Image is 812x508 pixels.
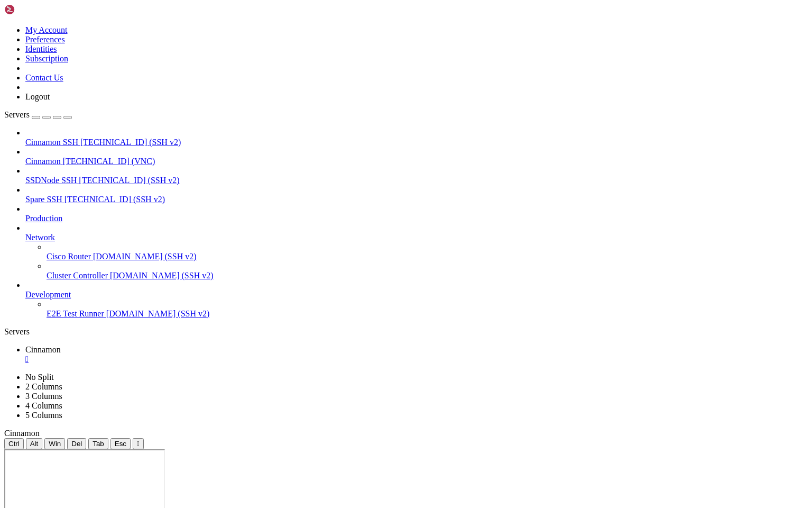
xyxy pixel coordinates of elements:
[25,195,808,204] a: Spare SSH [TECHNICAL_ID] (SSH v2)
[25,25,68,34] a: My Account
[25,147,808,166] li: Cinnamon [TECHNICAL_ID] (VNC)
[47,309,808,319] a: E2E Test Runner [DOMAIN_NAME] (SSH v2)
[25,73,63,82] a: Contact Us
[67,438,86,449] button: Del
[25,411,62,420] a: 5 Columns
[63,157,155,166] span: [TECHNICAL_ID] (VNC)
[25,138,78,147] span: Cinnamon SSH
[25,392,62,401] a: 3 Columns
[88,438,108,449] button: Tab
[25,290,808,300] a: Development
[25,35,65,44] a: Preferences
[4,429,40,438] span: Cinnamon
[25,214,62,223] span: Production
[47,300,808,319] li: E2E Test Runner [DOMAIN_NAME] (SSH v2)
[93,440,104,448] span: Tab
[47,271,808,280] a: Cluster Controller [DOMAIN_NAME] (SSH v2)
[25,233,55,242] span: Network
[4,4,65,15] img: Shellngn
[25,280,808,319] li: Development
[25,345,808,364] a: Cinnamon
[4,327,808,337] div: Servers
[47,242,808,261] li: Cisco Router [DOMAIN_NAME] (SSH v2)
[25,157,808,166] a: Cinnamon [TECHNICAL_ID] (VNC)
[25,204,808,223] li: Production
[64,195,165,204] span: [TECHNICAL_ID] (SSH v2)
[115,440,126,448] span: Esc
[4,110,30,119] span: Servers
[44,438,65,449] button: Win
[25,185,808,204] li: Spare SSH [TECHNICAL_ID] (SSH v2)
[25,345,61,354] span: Cinnamon
[71,440,82,448] span: Del
[25,290,71,299] span: Development
[79,176,179,185] span: [TECHNICAL_ID] (SSH v2)
[25,44,57,53] a: Identities
[25,92,50,101] a: Logout
[25,382,62,391] a: 2 Columns
[8,440,20,448] span: Ctrl
[47,271,108,280] span: Cluster Controller
[26,438,43,449] button: Alt
[25,166,808,185] li: SSDNode SSH [TECHNICAL_ID] (SSH v2)
[80,138,181,147] span: [TECHNICAL_ID] (SSH v2)
[25,223,808,280] li: Network
[110,438,131,449] button: Esc
[49,440,61,448] span: Win
[25,214,808,223] a: Production
[30,440,39,448] span: Alt
[110,271,214,280] span: [DOMAIN_NAME] (SSH v2)
[106,309,210,318] span: [DOMAIN_NAME] (SSH v2)
[25,157,61,166] span: Cinnamon
[25,373,54,382] a: No Split
[25,195,62,204] span: Spare SSH
[25,138,808,147] a: Cinnamon SSH [TECHNICAL_ID] (SSH v2)
[47,261,808,280] li: Cluster Controller [DOMAIN_NAME] (SSH v2)
[25,401,62,410] a: 4 Columns
[25,355,808,364] a: 
[25,233,808,242] a: Network
[25,54,68,63] a: Subscription
[47,252,91,261] span: Cisco Router
[4,110,72,119] a: Servers
[137,440,140,448] div: 
[93,252,197,261] span: [DOMAIN_NAME] (SSH v2)
[25,128,808,147] li: Cinnamon SSH [TECHNICAL_ID] (SSH v2)
[25,176,808,185] a: SSDNode SSH [TECHNICAL_ID] (SSH v2)
[47,252,808,261] a: Cisco Router [DOMAIN_NAME] (SSH v2)
[25,176,77,185] span: SSDNode SSH
[47,309,104,318] span: E2E Test Runner
[4,438,24,449] button: Ctrl
[133,438,144,449] button: 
